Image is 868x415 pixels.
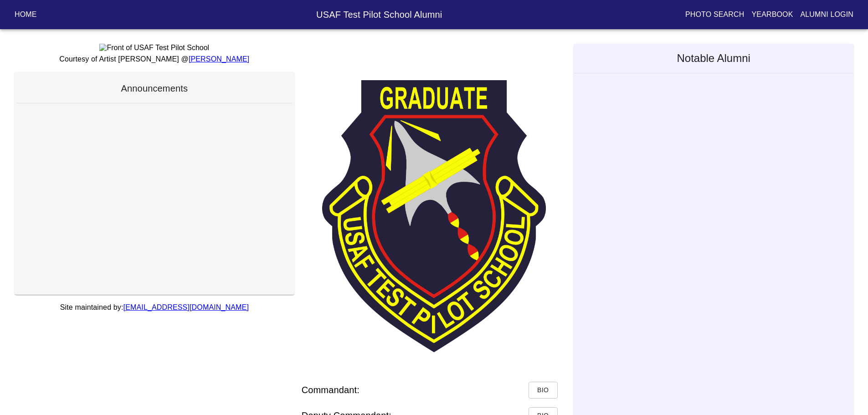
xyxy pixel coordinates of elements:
button: Home [11,6,41,23]
p: Yearbook [751,9,793,20]
a: [PERSON_NAME] [189,55,250,63]
p: Home [15,9,37,20]
p: Courtesy of Artist [PERSON_NAME] @ [15,54,294,65]
button: Photo Search [682,6,748,23]
img: Front of USAF Test Pilot School [99,44,209,52]
h6: USAF Test Pilot School Alumni [106,7,652,22]
button: Bio [529,382,558,399]
h5: Notable Alumni [574,44,853,73]
span: Bio [536,384,550,396]
a: [EMAIL_ADDRESS][DOMAIN_NAME] [123,303,249,311]
h6: Announcements [16,81,293,96]
h6: Commandant: [302,383,360,397]
p: Site maintained by: [15,302,294,313]
img: TPS Patch [322,80,546,352]
p: Alumni Login [801,9,854,20]
button: Alumni Login [797,6,858,23]
p: Photo Search [685,9,745,20]
button: Yearbook [748,6,796,23]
